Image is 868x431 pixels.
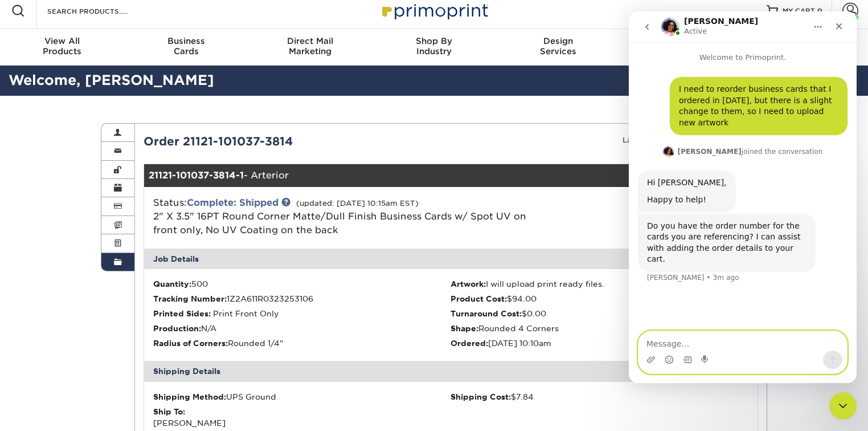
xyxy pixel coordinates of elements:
[451,391,748,402] div: $7.84
[153,392,226,401] strong: Shipping Method:
[135,133,451,150] div: Order 21121-101037-3814
[187,197,279,208] a: Complete: Shipped
[153,324,201,333] strong: Production:
[153,278,451,290] li: 500
[153,279,191,288] strong: Quantity:
[153,309,211,318] strong: Printed Sides:
[629,11,857,383] iframe: Intercom live chat
[153,338,451,349] li: Rounded 1/4"
[46,4,157,18] input: SEARCH PRODUCTS.....
[451,339,488,348] strong: Ordered:
[227,294,313,303] span: 1Z2A611R0323253106
[620,36,744,46] span: Resources
[451,324,478,333] strong: Shape:
[248,29,372,66] a: Direct MailMarketing
[213,309,279,318] span: Print Front Only
[817,7,822,15] span: 0
[496,36,620,56] div: Services
[783,6,815,16] span: MY CART
[145,196,553,237] div: Status:
[620,29,744,66] a: Resources& Templates
[153,323,451,334] li: N/A
[149,170,244,181] strong: 21121-101037-3814-1
[451,392,511,401] strong: Shipping Cost:
[496,36,620,46] span: Design
[153,294,227,303] strong: Tracking Number:
[620,36,744,56] div: & Templates
[372,36,496,46] span: Shop By
[153,211,526,235] a: 2" X 3.5" 16PT Round Corner Matte/Dull Finish Business Cards w/ Spot UV on front only, No UV Coat...
[451,278,748,290] li: I will upload print ready files.
[372,36,496,56] div: Industry
[144,164,656,187] div: - Arterior
[451,294,507,303] strong: Product Cost:
[153,407,185,416] strong: Ship To:
[153,339,228,348] strong: Radius of Corners:
[124,36,248,56] div: Cards
[451,308,748,319] li: $0.00
[124,36,248,46] span: Business
[248,36,372,46] span: Direct Mail
[248,36,372,56] div: Marketing
[124,29,248,66] a: BusinessCards
[296,199,419,208] small: (updated: [DATE] 10:15am EST)
[372,29,496,66] a: Shop ByIndustry
[451,309,522,318] strong: Turnaround Cost:
[829,392,857,420] iframe: Intercom live chat
[451,279,486,288] strong: Artwork:
[451,338,748,349] li: [DATE] 10:10am
[451,323,748,334] li: Rounded 4 Corners
[623,136,758,144] small: Last Updated: [DATE] 10:15am EST
[144,361,758,381] div: Shipping Details
[153,391,451,402] div: UPS Ground
[144,249,758,269] div: Job Details
[496,29,620,66] a: DesignServices
[451,293,748,304] li: $94.00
